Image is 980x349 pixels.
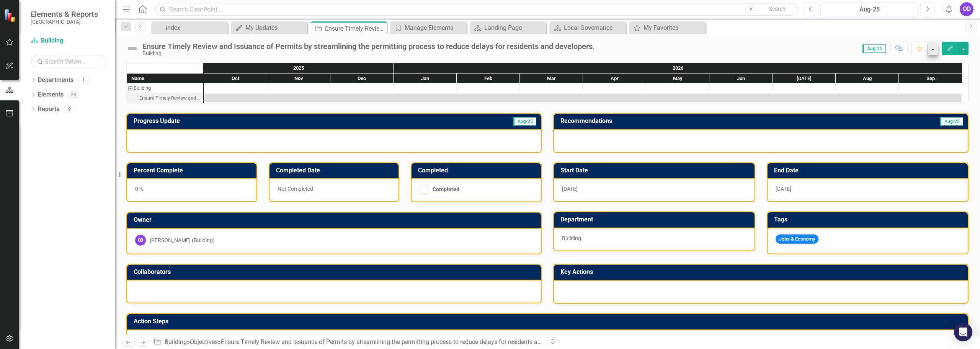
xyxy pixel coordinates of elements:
h3: Key Actions [560,269,964,275]
div: Building [127,83,203,93]
input: Search Below... [31,55,107,68]
div: Mar [520,74,583,84]
div: 2026 [394,63,962,73]
div: 25 [67,92,80,98]
div: OD [135,235,146,246]
a: Local Governance [551,23,624,33]
h3: End Date [774,167,964,174]
h3: Progress Update [134,118,399,125]
span: Aug-25 [862,44,886,53]
div: Ensure Timely Review and Issuance of Permits by streamlining the permitting process to reduce del... [221,338,577,346]
h3: Recommendations [560,118,836,125]
div: Sep [899,74,962,84]
a: index [153,23,226,33]
div: Name [127,74,203,83]
div: Jan [394,74,457,84]
h3: Owner [134,216,537,223]
div: 1 [77,77,90,84]
a: My Favorites [631,23,704,33]
a: Reports [38,105,59,114]
div: Task: Building Start date: 2025-10-01 End date: 2025-10-02 [127,83,203,93]
div: Building [134,83,151,93]
h3: Collaborators [134,269,537,275]
span: Jobs & Economy [776,234,818,244]
div: 9 [63,106,75,112]
div: Ensure Timely Review and Issuance of Permits by streamlining the permitting process to reduce del... [142,42,595,51]
div: » » [154,338,542,347]
div: Task: Start date: 2025-10-01 End date: 2026-09-30 [205,94,961,102]
span: [DATE] [776,186,791,192]
div: Landing Page [484,23,544,33]
div: Apr [583,74,646,84]
div: Not Completed [269,179,399,201]
div: index [166,23,226,33]
div: Open Intercom Messenger [954,323,972,341]
button: Aug-25 [820,2,918,16]
a: Departments [38,76,73,85]
a: My Updates [233,23,305,33]
h3: Completed Date [276,167,395,174]
h3: Department [560,216,751,223]
h3: Start Date [560,167,751,174]
a: Building [31,36,107,45]
h3: Action Steps [134,318,964,325]
a: Building [165,338,187,346]
div: 0 % [127,179,256,201]
div: Aug-25 [823,5,916,14]
div: Task: Start date: 2025-10-01 End date: 2026-09-30 [127,93,203,103]
div: Feb [457,74,520,84]
div: Manage Elements [405,23,465,33]
div: My Favorites [644,23,704,33]
small: [GEOGRAPHIC_DATA] [31,19,98,25]
a: Landing Page [472,23,544,33]
div: 2025 [204,63,394,73]
div: Jun [709,74,773,84]
span: Aug-25 [940,117,963,126]
span: [DATE] [562,186,578,192]
div: My Updates [245,23,305,33]
span: Aug-25 [513,117,536,126]
div: Ensure Timely Review and Issuance of Permits by streamlining the permitting process to reduce del... [139,93,201,103]
span: Search [769,6,786,12]
div: Ensure Timely Review and Issuance of Permits by streamlining the permitting process to reduce del... [325,24,385,33]
div: Oct [204,74,267,84]
div: Nov [267,74,330,84]
h3: Tags [774,216,964,223]
div: Dec [330,74,394,84]
div: Ensure Timely Review and Issuance of Permits by streamlining the permitting process to reduce del... [127,93,203,103]
div: Jul [773,74,836,84]
a: Objectives [190,338,218,346]
button: Search [758,4,796,15]
span: Building [562,235,581,241]
a: Manage Elements [392,23,465,33]
button: OD [960,2,973,16]
div: Aug [836,74,899,84]
img: Not Defined [126,43,139,55]
div: [PERSON_NAME] (Building) [150,236,215,244]
h3: Percent Complete [134,167,253,174]
img: ClearPoint Strategy [4,8,17,22]
a: Elements [38,90,64,99]
div: Building [142,51,595,56]
span: Elements & Reports [31,10,98,19]
div: Local Governance [564,23,624,33]
h3: Completed [418,167,537,174]
input: Search ClearPoint... [155,3,798,16]
div: May [646,74,709,84]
